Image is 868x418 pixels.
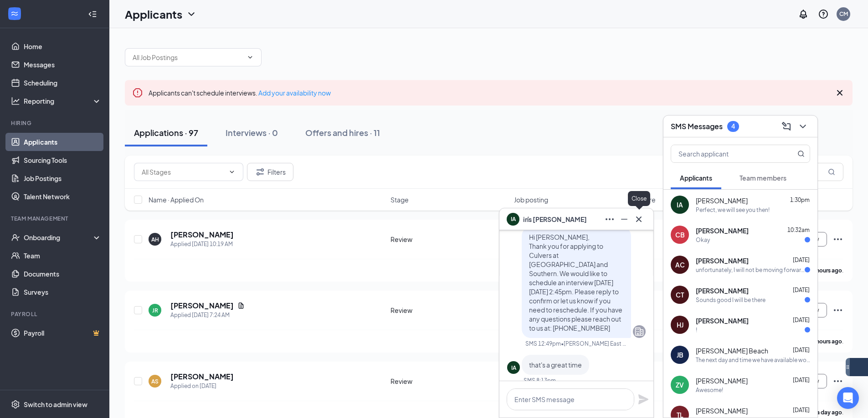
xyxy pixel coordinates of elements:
[832,305,843,316] svg: Ellipses
[696,316,749,325] span: [PERSON_NAME]
[11,310,100,318] div: Payroll
[839,10,848,18] div: CM
[24,400,87,409] div: Switch to admin view
[170,372,234,382] h5: [PERSON_NAME]
[11,233,20,242] svg: UserCheck
[828,168,835,176] svg: MagnifyingGlass
[151,236,159,243] div: AH
[779,119,794,134] button: ComposeMessage
[511,364,516,372] div: IA
[677,350,683,359] div: JB
[628,191,650,206] div: Close
[790,196,810,203] span: 1:30pm
[149,89,331,97] span: Applicants can't schedule interviews.
[24,169,102,187] a: Job Postings
[24,187,102,206] a: Talent Network
[151,378,159,385] div: AS
[149,195,204,204] span: Name · Applied On
[837,387,859,409] div: Open Intercom Messenger
[677,320,683,329] div: HJ
[634,326,645,337] svg: Company
[529,233,622,332] span: Hi [PERSON_NAME], Thank you for applying to Culvers at [GEOGRAPHIC_DATA] and Southern. We would l...
[24,55,102,74] a: Messages
[24,37,102,55] a: Home
[11,96,20,106] svg: Analysis
[226,127,278,138] div: Interviews · 0
[133,52,243,62] input: All Job Postings
[170,311,245,320] div: Applied [DATE] 7:24 AM
[11,400,20,409] svg: Settings
[781,121,792,132] svg: ComposeMessage
[812,267,842,274] b: 3 hours ago
[24,233,94,242] div: Onboarding
[617,212,632,227] button: Minimize
[305,127,380,138] div: Offers and hires · 11
[793,317,810,323] span: [DATE]
[134,127,198,138] div: Applications · 97
[793,287,810,293] span: [DATE]
[796,119,810,134] button: ChevronDown
[24,74,102,92] a: Scheduling
[186,9,197,20] svg: ChevronDown
[24,133,102,151] a: Applicants
[832,234,843,245] svg: Ellipses
[731,122,735,130] div: 4
[696,266,805,274] div: unfortunately, I will not be moving forward in this process as I have already found a job best of...
[798,9,809,20] svg: Notifications
[834,87,845,98] svg: Cross
[523,214,587,224] span: irís [PERSON_NAME]
[514,195,548,204] span: Job posting
[696,226,749,235] span: [PERSON_NAME]
[817,409,842,416] b: a day ago
[793,377,810,383] span: [DATE]
[797,121,808,132] svg: ChevronDown
[696,376,748,385] span: [PERSON_NAME]
[170,301,234,311] h5: [PERSON_NAME]
[632,212,646,227] button: Cross
[671,145,779,162] input: Search applicant
[247,54,254,61] svg: ChevronDown
[24,283,102,301] a: Surveys
[812,338,842,345] b: 6 hours ago
[247,163,293,181] button: Filter Filters
[677,200,683,209] div: IA
[696,256,749,265] span: [PERSON_NAME]
[696,326,697,334] div: !
[680,174,712,182] span: Applicants
[258,89,331,97] a: Add your availability now
[228,168,236,176] svg: ChevronDown
[793,407,810,413] span: [DATE]
[390,235,508,244] div: Review
[696,196,748,205] span: [PERSON_NAME]
[24,324,102,342] a: PayrollCrown
[24,96,102,106] div: Reporting
[675,230,685,239] div: CB
[529,361,582,369] span: that's a great time
[390,195,409,204] span: Stage
[696,386,723,394] div: Awesome!
[696,236,710,244] div: Okay
[11,215,100,222] div: Team Management
[390,377,508,386] div: Review
[602,212,617,227] button: Ellipses
[24,247,102,265] a: Team
[604,214,615,225] svg: Ellipses
[638,394,649,405] svg: Plane
[676,290,684,299] div: CT
[740,174,786,182] span: Team members
[255,166,266,177] svg: Filter
[132,87,143,98] svg: Error
[142,167,225,177] input: All Stages
[170,230,234,240] h5: [PERSON_NAME]
[170,382,234,391] div: Applied on [DATE]
[11,119,100,127] div: Hiring
[125,6,182,22] h1: Applicants
[696,346,768,355] span: [PERSON_NAME] Beach
[237,302,245,309] svg: Document
[696,296,765,304] div: Sounds good I will be there
[10,9,19,18] svg: WorkstreamLogo
[561,340,629,347] span: • [PERSON_NAME] East Mesa Manager
[793,257,810,263] span: [DATE]
[797,150,805,157] svg: MagnifyingGlass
